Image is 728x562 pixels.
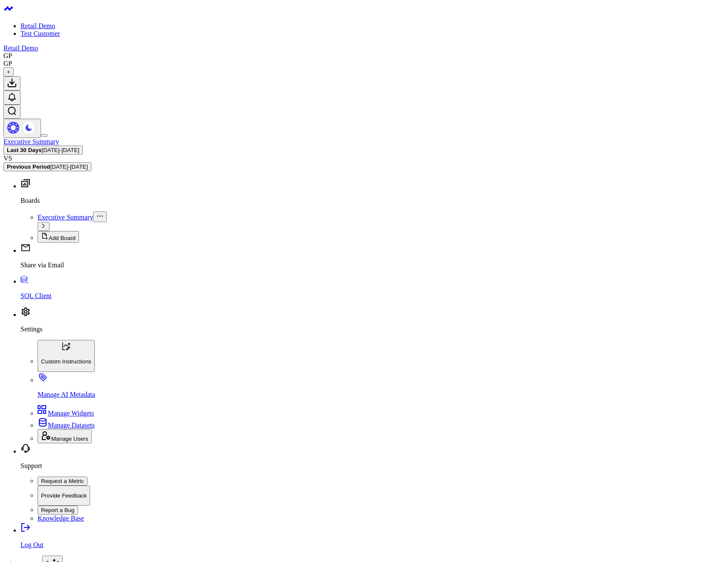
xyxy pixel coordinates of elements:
button: Provide Feedback [38,486,90,506]
a: Manage AI Metadata [38,376,725,398]
div: VS [3,155,725,162]
p: Log Out [20,541,725,549]
a: Knowledge Base [38,515,84,522]
button: Last 30 Days[DATE]-[DATE] [3,146,83,155]
p: Support [20,462,725,470]
button: Custom Instructions [38,340,95,372]
button: Report a Bug [38,506,78,515]
button: Manage Users [38,429,92,443]
button: Add Board [38,231,79,243]
div: GP [3,60,12,67]
button: Previous Period[DATE]-[DATE] [3,162,91,171]
b: Last 30 Days [7,147,42,153]
button: Request a Metric [38,477,88,486]
button: + [3,67,14,76]
a: Executive Summary [38,214,93,221]
p: Settings [20,325,725,333]
button: Open search [3,105,20,119]
a: Log Out [20,527,725,549]
span: Manage Widgets [48,410,94,417]
a: Test Customer [20,30,60,37]
a: Retail Demo [3,44,38,52]
p: Provide Feedback [41,492,87,499]
p: Custom Instructions [41,358,91,365]
span: Manage Datasets [48,421,95,429]
p: Manage AI Metadata [38,391,725,398]
span: Manage Users [51,436,88,442]
a: Manage Widgets [38,410,94,417]
a: Manage Datasets [38,421,95,429]
p: SQL Client [20,292,725,300]
a: Retail Demo [20,22,55,29]
a: Executive Summary [3,138,59,145]
p: Boards [20,197,725,205]
a: SQL Client [20,278,725,300]
p: Share via Email [20,261,725,269]
b: Previous Period [7,164,50,170]
span: [DATE] - [DATE] [50,164,88,170]
span: + [7,69,10,75]
span: [DATE] - [DATE] [42,147,79,153]
div: GP [3,52,12,60]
